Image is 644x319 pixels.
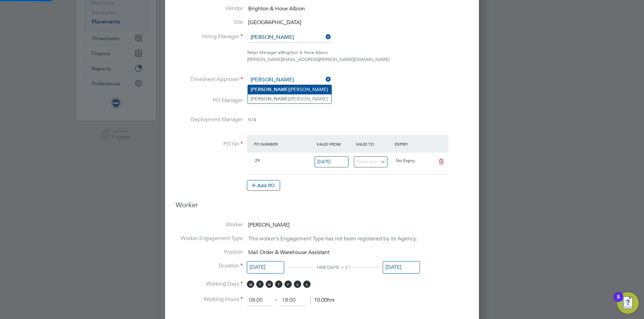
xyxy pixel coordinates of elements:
[176,141,243,148] label: PO No
[248,249,329,256] span: Mail Order & Warehouse Assistant
[176,5,243,12] label: Vendor
[248,116,256,123] span: n/a
[310,297,334,303] span: 10.00hrs
[176,116,243,123] label: Deployment Manager
[247,50,282,55] span: Retail Manager at
[275,281,282,288] span: T
[176,221,243,228] label: Worker
[176,296,243,303] label: Working Hours
[274,297,278,303] span: ‐
[294,281,301,288] span: S
[176,235,243,242] label: Worker Engagement Type
[256,281,264,288] span: T
[176,262,243,269] label: Duration
[252,138,315,150] div: PO Number
[266,281,273,288] span: W
[248,235,417,242] span: This worker's Engagement Type has not been registered by its Agency.
[248,75,331,85] input: Search for...
[248,85,331,94] li: [PERSON_NAME]
[316,264,338,270] span: 1408 DAYS
[176,97,243,104] label: PO Manager
[282,50,328,55] span: Brighton & Hove Albion
[248,94,331,103] li: [PERSON_NAME]
[396,158,415,163] span: No Expiry
[247,294,273,306] input: 08:00
[247,56,468,63] div: [PERSON_NAME][EMAIL_ADDRESS][PERSON_NAME][DOMAIN_NAME]
[248,222,289,229] span: [PERSON_NAME]
[303,281,311,288] span: S
[338,264,351,270] span: ( + 0 )
[176,201,468,215] h3: Worker
[255,158,260,163] span: 29
[354,156,388,167] input: Select one
[248,32,331,43] input: Search for...
[393,138,432,150] div: Expiry
[617,297,620,306] div: 5
[176,33,243,40] label: Hiring Manager
[315,138,354,150] div: Valid From
[247,261,284,273] input: Select one
[247,281,254,288] span: M
[248,19,301,26] span: [GEOGRAPHIC_DATA]
[354,138,393,150] div: Valid To
[315,156,348,167] input: Select one
[247,180,280,191] button: Add PO
[280,294,306,306] input: 17:00
[251,96,289,102] b: [PERSON_NAME]
[383,261,420,273] input: Select one
[176,19,243,26] label: Site
[176,281,243,288] label: Working Days
[284,281,292,288] span: F
[248,5,305,12] span: Brighton & Hove Albion
[176,249,243,256] label: Position
[251,87,289,92] b: [PERSON_NAME]
[617,292,639,314] button: Open Resource Center, 5 new notifications
[176,76,243,83] label: Timesheet Approver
